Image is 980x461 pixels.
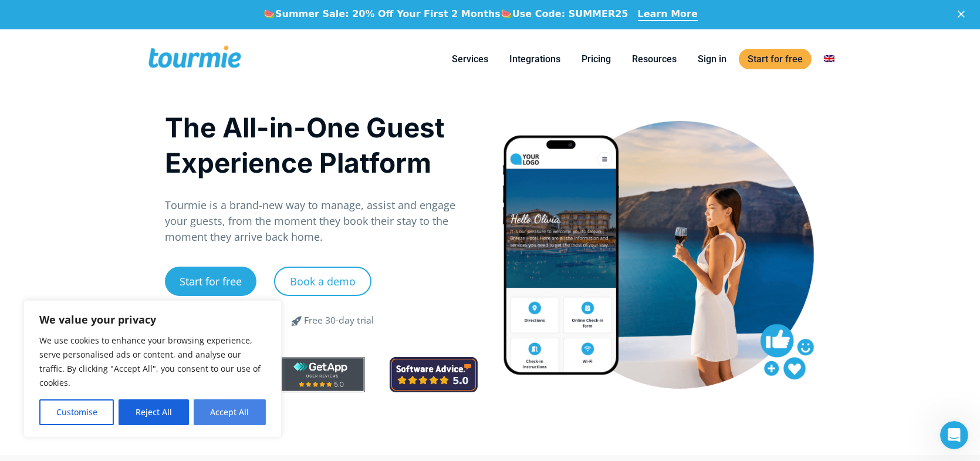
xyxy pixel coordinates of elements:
[39,312,266,327] p: We value your privacy
[39,399,114,425] button: Customise
[165,110,478,180] h1: The All-in-One Guest Experience Platform
[689,52,735,66] a: Sign in
[165,197,478,245] p: Tourmie is a brand-new way to manage, assist and engage your guests, from the moment they book th...
[263,8,628,20] div: 🍉 🍉
[275,8,501,19] b: Summer Sale: 20% Off Your First 2 Months
[958,11,969,18] div: Close
[739,49,812,69] a: Start for free
[39,334,266,390] p: We use cookies to enhance your browsing experience, serve personalised ads or content, and analys...
[274,267,371,296] a: Book a demo
[573,52,620,66] a: Pricing
[119,399,188,425] button: Reject All
[940,421,968,449] iframe: Intercom live chat
[283,314,311,328] span: 
[512,8,628,19] b: Use Code: SUMMER25
[623,52,685,66] a: Resources
[165,267,256,296] a: Start for free
[304,314,374,328] div: Free 30-day trial
[501,52,569,66] a: Integrations
[443,52,497,66] a: Services
[638,8,698,21] a: Learn More
[194,399,266,425] button: Accept All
